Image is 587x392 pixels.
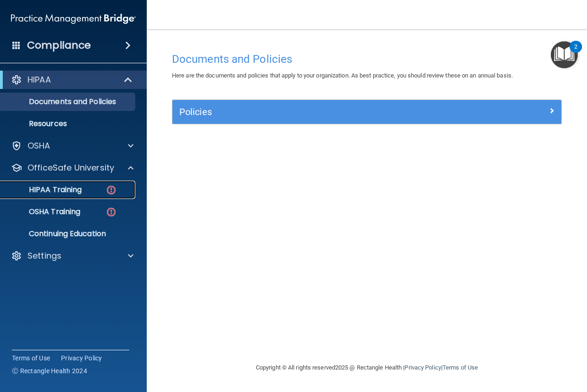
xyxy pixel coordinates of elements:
[12,366,87,375] span: Ⓒ Rectangle Health 2024
[28,250,61,261] p: Settings
[28,140,50,151] p: OSHA
[6,97,131,106] p: Documents and Policies
[551,41,578,68] button: Open Resource Center, 2 new notifications
[172,72,513,79] span: Here are the documents and policies that apply to your organization. As best practice, you should...
[574,47,577,59] div: 2
[179,107,457,117] h5: Policies
[404,364,441,371] a: Privacy Policy
[27,39,91,52] h4: Compliance
[6,229,131,238] p: Continuing Education
[6,185,82,194] p: HIPAA Training
[11,74,133,85] a: HIPAA
[443,364,478,371] a: Terms of Use
[12,353,50,363] a: Terms of Use
[11,250,133,261] a: Settings
[6,119,131,128] p: Resources
[11,140,133,151] a: OSHA
[172,53,562,65] h4: Documents and Policies
[6,207,80,216] p: OSHA Training
[199,353,534,382] div: Copyright © All rights reserved 2025 @ Rectangle Health | |
[28,74,51,85] p: HIPAA
[11,162,133,173] a: OfficeSafe University
[179,105,554,119] a: Policies
[105,184,117,196] img: danger-circle.6113f641.png
[28,162,114,173] p: OfficeSafe University
[11,10,136,28] img: PMB logo
[105,206,117,218] img: danger-circle.6113f641.png
[61,353,102,363] a: Privacy Policy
